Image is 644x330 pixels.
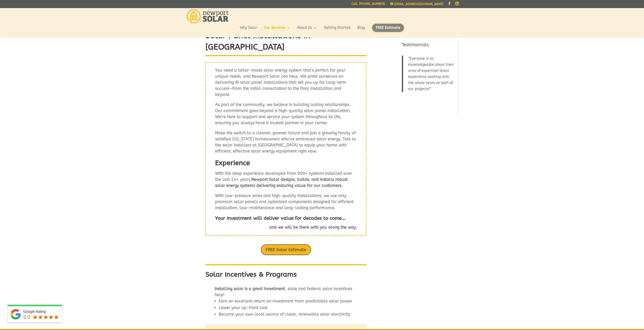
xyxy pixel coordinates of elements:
img: Newport Solar | Solar Energy Optimized. [187,9,228,23]
a: Why Solar [240,26,257,35]
strong: Solar Incentives & Programs [205,270,297,278]
p: With the deep experience developed from 900+ systems installed over the last 14+ years, [215,170,357,193]
span: Become your own local source of clean, renewable solar electricity [219,312,350,317]
span: 5.0 [23,314,30,320]
strong: Newport Solar designs, builds, and installs robust solar energy systems delivering enduring value... [215,177,348,188]
a: Call: [PHONE_NUMBER] [351,2,385,8]
a: Our Services [264,26,290,35]
p: With low-pressure sales and high-quality installations, we use only premium solar panels and opti... [215,193,357,215]
p: Make the switch to a cleaner, greener future and join a growing family of satisfied [US_STATE] ho... [215,130,357,158]
strong: and we will be there with you along the way. [269,225,357,230]
a: FREE Estimate [372,23,404,37]
a: Blog [357,26,365,35]
span: FREE Estimate [372,23,404,32]
strong: Your investment will deliver value for decades to come… [215,215,345,221]
a: About Us [297,26,317,35]
a: [EMAIL_ADDRESS][DOMAIN_NAME] [390,2,444,6]
div: Google Rating [23,309,59,314]
a: Getting Started [324,26,350,35]
strong: Solar Panel Installations in [GEOGRAPHIC_DATA] [205,31,310,52]
strong: Experience [215,159,250,167]
h4: Testimonials [402,42,455,51]
span: Earn an excellent return on investment from predictable solar power [219,299,352,303]
span: Lower your up-front cost [219,305,267,310]
p: As part of the community, we believe in building lasting relationships. Our commitment goes beyon... [215,102,357,130]
p: You need a tailor-made solar energy system that’s perfect for your unique needs, and Newport Sola... [215,67,357,102]
strong: Installing solar is a great investment [215,286,285,291]
blockquote: Everyone is so knowledgeable about their area of expertise! Great experience working with the who... [402,56,455,92]
a: FREE Solar Estimate [261,244,311,255]
span: , state and federal solar incentives help! [215,286,352,297]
